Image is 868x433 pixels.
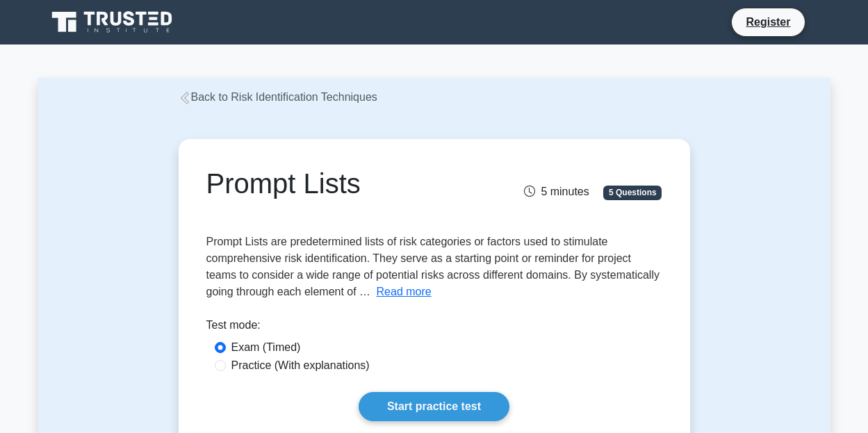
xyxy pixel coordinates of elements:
a: Start practice test [359,392,509,421]
a: Register [737,13,799,31]
span: 5 Questions [603,186,662,199]
button: Read more [377,284,432,300]
h1: Prompt Lists [206,167,505,200]
label: Practice (With explanations) [231,357,370,374]
a: Back to Risk Identification Techniques [179,91,377,103]
span: Prompt Lists are predetermined lists of risk categories or factors used to stimulate comprehensiv... [206,236,660,297]
div: Test mode: [206,317,662,339]
span: 5 minutes [524,186,589,197]
label: Exam (Timed) [231,339,301,356]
